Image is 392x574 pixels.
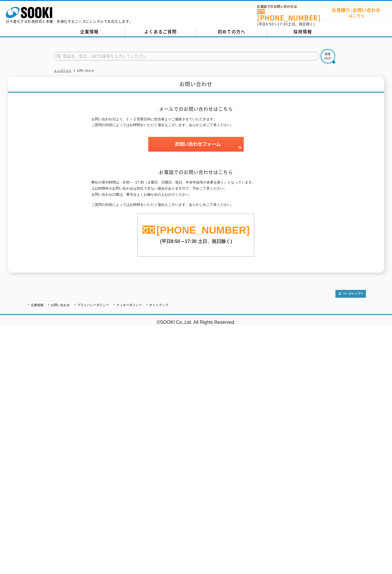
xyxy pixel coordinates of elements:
[218,28,245,35] span: 初めての方へ
[125,28,196,36] a: よくあるご質問
[321,49,335,63] img: btn_search.png
[266,21,274,27] span: 8:50
[148,146,244,150] a: お問い合わせフォーム
[138,236,254,245] p: (平日8:50～17:30 土日、祝日除く)
[54,28,125,36] a: 企業情報
[257,9,317,21] a: [PHONE_NUMBER]
[196,28,267,36] a: 初めての方へ
[332,6,380,13] strong: お見積り･お問い合わせ
[149,303,168,307] a: サイトマップ
[156,224,250,236] a: [PHONE_NUMBER]
[320,5,386,20] span: はこちら
[54,69,71,72] a: トップページ
[31,303,44,307] a: 企業情報
[257,5,317,8] span: お電話でのお問い合わせは
[116,303,142,307] a: クッキーポリシー
[267,28,338,36] a: 採用情報
[54,52,319,61] input: 商品名、型式、NETIS番号を入力してください
[335,290,366,298] img: トップページへ
[51,303,70,307] a: お問い合わせ
[91,179,300,197] p: 弊社の受付時間は、8:50 ～ 17:30（土曜日、日曜日、祝日、年末年始等の休業を除く）となっています。 上記時間外のお問い合わせは対応できない場合がありますので、予めご了承ください。 お問い...
[8,77,384,93] h1: お問い合わせ
[148,137,244,152] img: お問い合わせフォーム
[91,169,300,175] h2: お電話でのお問い合わせはこちら
[72,68,94,74] li: お問い合わせ
[91,106,300,112] h2: メールでのお問い合わせはこちら
[91,202,300,208] p: ご質問の内容によってはお時間をいただく場合もございます。あらかじめご了承ください。
[257,21,315,27] span: (平日 ～ 土日、祝日除く)
[317,5,386,20] a: お見積り･お問い合わせはこちら
[277,21,288,27] span: 17:30
[6,20,133,23] p: 日々進化する計測技術と多種・多様化するニーズにレンタルでお応えします。
[91,116,300,128] p: お問い合わせ日より、1 ～ 2 営業日内に担当者よりご連絡させていただきます。 ご質問の内容によってはお時間をいただく場合もございます。あらかじめご了承ください。
[77,303,109,307] a: プライバシーポリシー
